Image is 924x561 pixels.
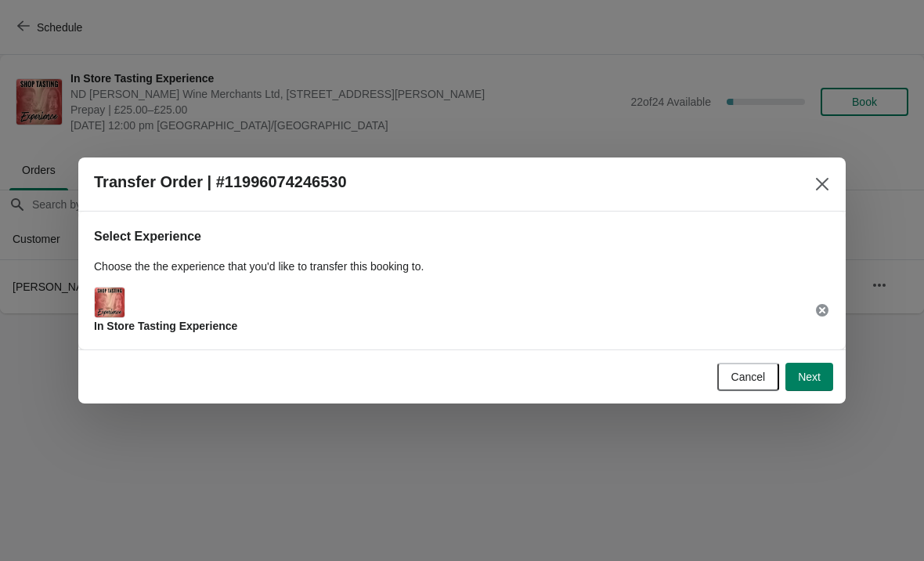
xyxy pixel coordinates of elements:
h2: Transfer Order | #11996074246530 [94,173,347,191]
span: Next [798,371,821,383]
h2: Select Experience [94,227,830,246]
span: In Store Tasting Experience [94,320,237,332]
p: Choose the the experience that you'd like to transfer this booking to. [94,259,830,274]
img: Main Experience Image [95,288,125,317]
button: Next [785,363,833,391]
button: Cancel [717,363,780,391]
button: Close [808,170,836,198]
span: Cancel [731,371,766,383]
